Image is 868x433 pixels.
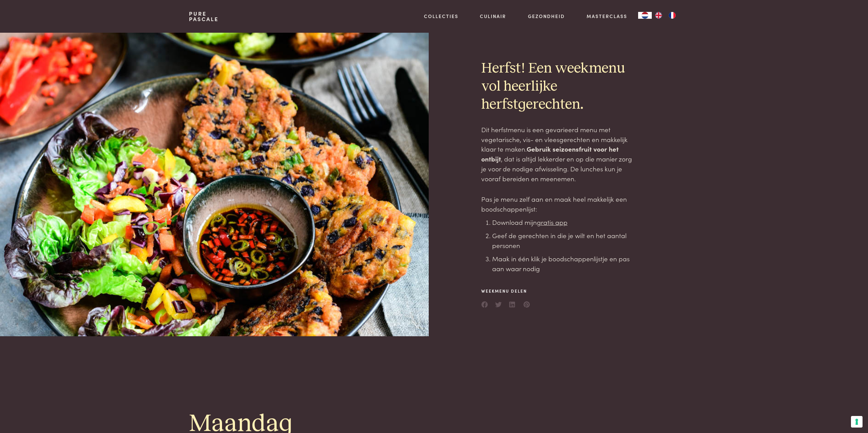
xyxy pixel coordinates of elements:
[652,12,679,19] ul: Language list
[638,12,679,19] aside: Language selected: Nederlands
[481,194,637,214] p: Pas je menu zelf aan en maak heel makkelijk een boodschappenlijst:
[638,12,652,19] div: Language
[481,144,619,163] strong: Gebruik seizoensfruit voor het ontbijt
[481,125,637,183] p: Dit herfstmenu is een gevarieerd menu met vegetarische, vis- en vleesgerechten en makkelijk klaar...
[665,12,679,19] a: FR
[189,11,219,22] a: PurePascale
[492,217,637,227] li: Download mijn
[528,13,565,20] a: Gezondheid
[481,288,530,294] span: Weekmenu delen
[481,60,637,114] h2: Herfst! Een weekmenu vol heerlijke herfstgerechten.
[652,12,665,19] a: EN
[492,231,637,250] li: Geef de gerechten in die je wilt en het aantal personen
[638,12,652,19] a: NL
[587,13,627,20] a: Masterclass
[492,254,637,273] li: Maak in één klik je boodschappenlijstje en pas aan waar nodig
[537,217,568,227] a: gratis app
[480,13,506,20] a: Culinair
[424,13,458,20] a: Collecties
[851,416,863,428] button: Uw voorkeuren voor toestemming voor trackingtechnologieën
